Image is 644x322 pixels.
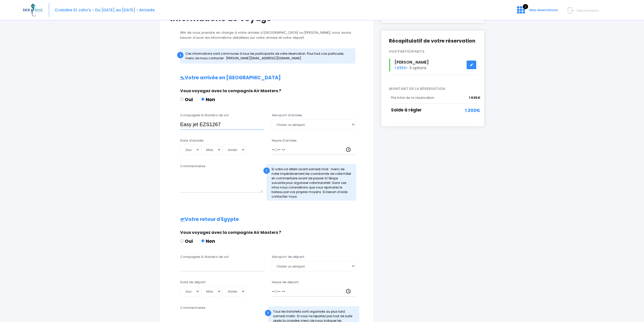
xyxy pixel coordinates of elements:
[180,254,229,259] label: Compagnie & Numéro de vol
[180,113,229,118] label: Compagnie & Numéro de vol
[170,13,363,23] h1: Informations de voyage
[272,113,302,118] label: Aéroport d'arrivée
[263,167,270,174] div: !
[180,305,205,310] label: Commentaires
[180,48,356,64] div: Ces informations sont communes à tous les participants de votre réservation. Pour tout cas partic...
[385,59,480,71] div: - 3 options
[385,86,480,91] span: MONTANT DE LA RÉSERVATION
[201,98,204,101] input: Non
[469,95,480,100] span: 1 635€
[180,164,205,169] label: Commentaires
[513,9,561,14] a: 3 Mes réservations
[272,280,299,285] label: Heure de départ
[201,238,215,244] label: Non
[577,8,599,13] span: Déconnexion
[180,88,281,94] span: Vous voyagez avec la compagnie Air Masters ?
[55,7,155,13] span: Croisière St John's - Du [DATE] au [DATE] - Antarès
[177,52,183,58] div: i
[465,107,480,114] span: 1 200€
[391,107,422,113] span: Solde à régler
[266,164,357,201] div: Si votre vol atterri avant samedi midi : merci de noter impérativement les coordonnés de votre hô...
[170,30,363,40] p: Afin de vous prendre en charge à votre arrivée à [GEOGRAPHIC_DATA] ou [PERSON_NAME], nous avons b...
[180,96,193,103] label: Oui
[180,280,206,285] label: Date de départ
[272,138,297,143] label: Heure d'arrivée
[391,95,434,100] span: Prix total de la réservation
[180,230,281,235] span: Vous voyagez avec la compagnie Air Masters ?
[272,254,304,259] label: Aéroport de départ
[529,8,558,12] span: Mes réservations
[180,238,193,244] label: Oui
[201,96,215,103] label: Non
[180,98,183,101] input: Oui
[265,310,271,316] div: !
[394,65,407,70] span: 1 635€
[180,138,203,143] label: Date d'arrivée
[170,75,363,81] h2: Votre arrivée en [GEOGRAPHIC_DATA]
[180,239,183,242] input: Oui
[523,4,528,9] span: 3
[385,49,480,54] div: VOS PARTICIPANTS
[389,38,476,44] h2: Récapitulatif de votre réservation
[201,239,204,242] input: Non
[394,59,429,65] span: [PERSON_NAME]
[170,217,363,222] h2: Votre retour d'Egypte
